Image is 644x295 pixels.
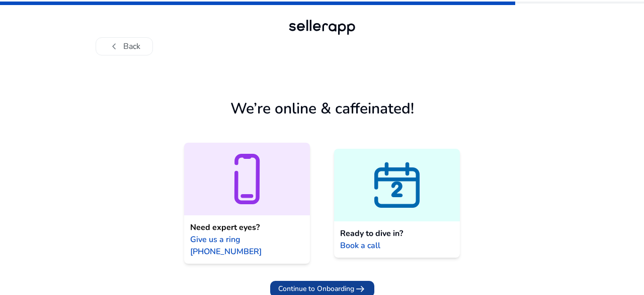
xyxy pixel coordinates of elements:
[230,100,414,118] h1: We’re online & caffeinated!
[278,283,354,294] span: Continue to Onboarding
[184,143,310,264] a: Need expert eyes?Give us a ring [PHONE_NUMBER]
[354,283,366,295] span: arrow_right_alt
[340,227,403,240] span: Ready to dive in?
[96,37,153,55] button: chevron_leftBack
[108,40,120,52] span: chevron_left
[190,221,260,233] span: Need expert eyes?
[190,233,304,258] span: Give us a ring [PHONE_NUMBER]
[340,240,380,252] span: Book a call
